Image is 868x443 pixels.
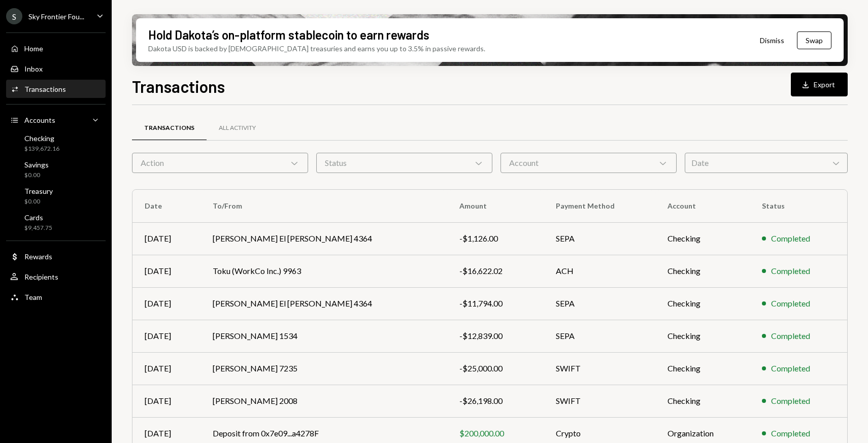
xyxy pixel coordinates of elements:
[500,153,677,173] div: Account
[148,43,485,54] div: Dakota USD is backed by [DEMOGRAPHIC_DATA] treasuries and earns you up to 3.5% in passive rewards.
[24,85,66,93] div: Transactions
[459,362,531,374] div: -$25,000.00
[771,362,810,374] div: Completed
[24,272,58,281] div: Recipients
[145,362,188,374] div: [DATE]
[544,190,655,222] th: Payment Method
[24,116,55,124] div: Accounts
[797,31,831,49] button: Swap
[771,395,810,407] div: Completed
[6,111,106,129] a: Accounts
[132,115,207,141] a: Transactions
[24,224,52,232] div: $9,457.75
[685,153,848,173] div: Date
[459,330,531,342] div: -$12,839.00
[6,157,106,182] a: Savings$0.00
[459,297,531,310] div: -$11,794.00
[201,352,447,385] td: [PERSON_NAME] 7235
[145,297,188,310] div: [DATE]
[6,247,106,265] a: Rewards
[655,222,750,255] td: Checking
[132,190,201,222] th: Date
[6,131,106,155] a: Checking$139,672.16
[544,385,655,417] td: SWIFT
[459,427,531,439] div: $200,000.00
[148,26,429,43] div: Hold Dakota’s on-platform stablecoin to earn rewards
[6,267,106,286] a: Recipients
[24,213,52,222] div: Cards
[6,288,106,306] a: Team
[144,124,194,132] div: Transactions
[655,255,750,287] td: Checking
[6,39,106,57] a: Home
[24,293,42,301] div: Team
[201,320,447,352] td: [PERSON_NAME] 1534
[771,427,810,439] div: Completed
[6,8,22,24] div: S
[791,73,848,96] button: Export
[459,265,531,277] div: -$16,622.02
[145,330,188,342] div: [DATE]
[132,153,308,173] div: Action
[24,171,49,180] div: $0.00
[24,134,59,143] div: Checking
[655,352,750,385] td: Checking
[459,395,531,407] div: -$26,198.00
[544,352,655,385] td: SWIFT
[201,255,447,287] td: Toku (WorkCo Inc.) 9963
[6,210,106,234] a: Cards$9,457.75
[544,287,655,320] td: SEPA
[447,190,544,222] th: Amount
[747,28,797,52] button: Dismiss
[24,252,52,261] div: Rewards
[655,320,750,352] td: Checking
[655,385,750,417] td: Checking
[316,153,492,173] div: Status
[6,59,106,78] a: Inbox
[24,197,53,206] div: $0.00
[24,44,43,53] div: Home
[771,297,810,310] div: Completed
[201,222,447,255] td: [PERSON_NAME] El [PERSON_NAME] 4364
[201,287,447,320] td: [PERSON_NAME] El [PERSON_NAME] 4364
[24,160,49,169] div: Savings
[771,232,810,245] div: Completed
[28,12,84,21] div: Sky Frontier Fou...
[24,64,43,73] div: Inbox
[207,115,268,141] a: All Activity
[459,232,531,245] div: -$1,126.00
[655,190,750,222] th: Account
[145,232,188,245] div: [DATE]
[544,320,655,352] td: SEPA
[24,187,53,195] div: Treasury
[544,255,655,287] td: ACH
[544,222,655,255] td: SEPA
[6,80,106,98] a: Transactions
[24,145,59,153] div: $139,672.16
[132,76,225,96] h1: Transactions
[771,265,810,277] div: Completed
[201,385,447,417] td: [PERSON_NAME] 2008
[145,427,188,439] div: [DATE]
[145,265,188,277] div: [DATE]
[771,330,810,342] div: Completed
[6,184,106,208] a: Treasury$0.00
[201,190,447,222] th: To/From
[219,124,256,132] div: All Activity
[655,287,750,320] td: Checking
[750,190,847,222] th: Status
[145,395,188,407] div: [DATE]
